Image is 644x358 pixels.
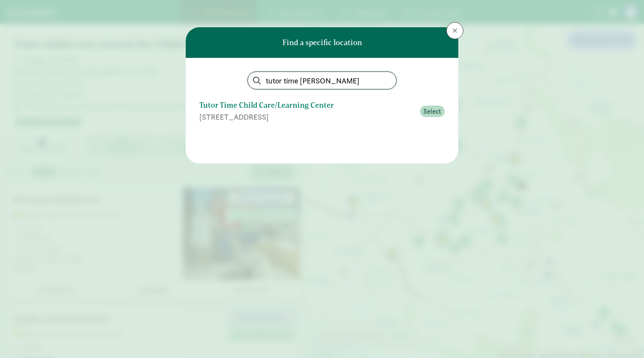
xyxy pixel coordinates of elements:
[423,106,441,117] span: Select
[420,106,445,117] button: Select
[282,38,362,47] h6: Find a specific location
[199,100,415,111] div: Tutor Time Child Care/Learning Center
[248,72,396,89] input: Find by name or address
[199,96,445,126] button: Tutor Time Child Care/Learning Center [STREET_ADDRESS] Select
[199,111,415,123] div: [STREET_ADDRESS]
